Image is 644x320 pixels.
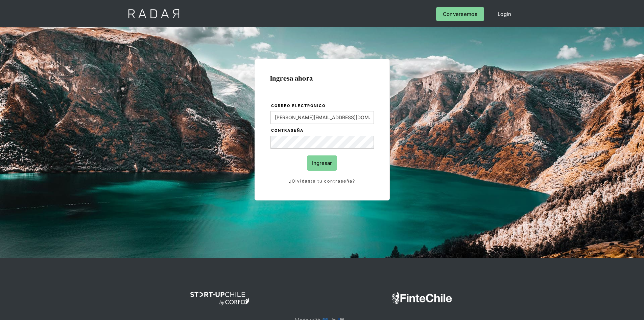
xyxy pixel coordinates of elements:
[270,111,374,124] input: bruce@wayne.com
[436,7,484,21] a: Conversemos
[270,102,374,185] form: Login Form
[271,127,374,134] label: Contraseña
[307,155,337,171] input: Ingresar
[270,74,374,82] h1: Ingresa ahora
[491,7,518,21] a: Login
[271,103,374,109] label: Correo electrónico
[270,177,374,185] a: ¿Olvidaste tu contraseña?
